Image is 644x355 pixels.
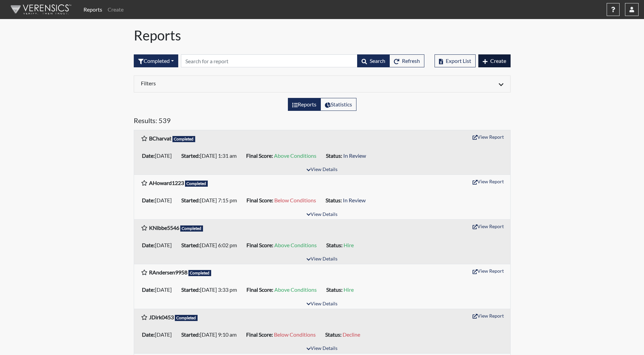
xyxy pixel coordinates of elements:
span: In Review [343,197,366,203]
label: View statistics about completed interviews [320,98,356,111]
li: [DATE] 3:33 pm [179,284,244,295]
li: [DATE] 7:15 pm [179,195,244,206]
b: Started: [181,286,200,293]
li: [DATE] 6:02 pm [179,240,244,251]
b: Status: [326,197,342,203]
button: Search [357,54,390,67]
button: Completed [134,54,178,67]
b: Started: [181,242,200,248]
span: Completed [188,270,211,276]
b: Final Score: [246,331,273,338]
span: Completed [172,136,196,142]
li: [DATE] [139,150,179,161]
span: Below Conditions [274,197,316,203]
button: View Details [303,344,341,353]
b: Final Score: [246,242,273,248]
b: Status: [325,331,342,338]
b: Date: [142,152,155,159]
button: Refresh [389,54,424,67]
span: Above Conditions [274,152,316,159]
b: BCharvat [149,135,171,141]
span: Refresh [402,57,420,64]
b: Started: [181,197,200,203]
div: Click to expand/collapse filters [136,80,509,88]
button: Create [478,54,511,67]
b: Date: [142,242,155,248]
b: JDirk0453 [149,314,174,320]
li: [DATE] [139,240,179,251]
b: RAndersen9958 [149,269,187,275]
span: Above Conditions [274,242,317,248]
span: Decline [343,331,360,338]
button: Export List [435,54,476,67]
span: Completed [180,225,203,232]
span: Search [370,57,385,64]
b: Status: [326,152,342,159]
span: Export List [446,57,471,64]
b: Final Score: [246,197,273,203]
b: Date: [142,286,155,293]
li: [DATE] [139,329,179,340]
a: Create [105,3,126,16]
b: Date: [142,197,155,203]
span: Hire [344,242,354,248]
b: Status: [326,286,343,293]
h1: Reports [134,27,511,44]
button: View Details [303,210,341,219]
li: [DATE] 1:31 am [179,150,243,161]
b: Final Score: [246,286,273,293]
button: View Details [303,255,341,264]
b: Date: [142,331,155,338]
span: In Review [343,152,366,159]
b: Started: [181,331,200,338]
li: [DATE] [139,195,179,206]
h6: Filters [141,80,317,86]
a: Reports [81,3,105,16]
b: Final Score: [246,152,273,159]
input: Search by Registration ID, Interview Number, or Investigation Name. [181,54,357,67]
li: [DATE] 9:10 am [179,329,243,340]
span: Hire [344,286,354,293]
h5: Results: 539 [134,116,511,127]
span: Create [490,57,506,64]
span: Below Conditions [274,331,316,338]
button: View Report [470,310,507,321]
b: Status: [326,242,343,248]
b: Started: [181,152,200,159]
div: Filter by interview status [134,54,178,67]
button: View Report [470,176,507,187]
li: [DATE] [139,284,179,295]
span: Above Conditions [274,286,317,293]
button: View Details [303,300,341,309]
b: AHoward1223 [149,180,184,186]
b: KNibbe5546 [149,224,179,231]
span: Completed [185,181,208,187]
button: View Report [470,266,507,276]
button: View Report [470,221,507,232]
button: View Details [303,165,341,174]
label: View the list of reports [288,98,321,111]
button: View Report [470,132,507,142]
span: Completed [175,315,198,321]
